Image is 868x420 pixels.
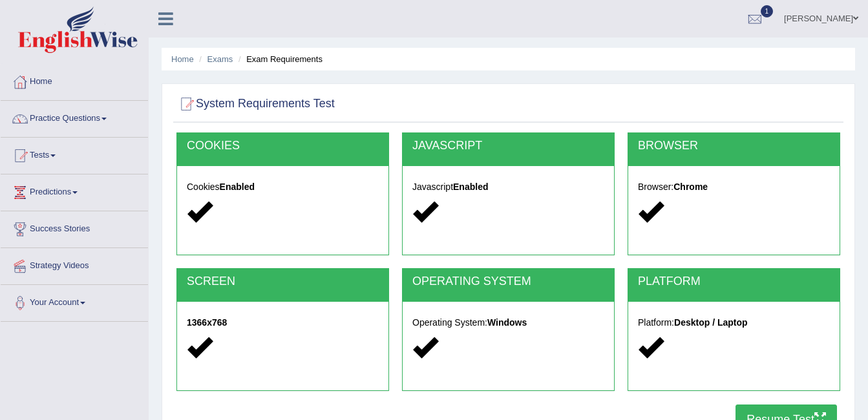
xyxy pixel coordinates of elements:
strong: Chrome [673,182,708,192]
h5: Browser: [638,182,830,192]
strong: Enabled [453,182,488,192]
strong: 1366x768 [187,317,227,328]
a: Strategy Videos [1,248,148,280]
h2: System Requirements Test [176,94,335,114]
a: Home [171,54,194,64]
h2: JAVASCRIPT [412,140,604,152]
h5: Platform: [638,318,830,328]
h2: COOKIES [187,140,379,152]
h5: Cookies [187,182,379,192]
a: Tests [1,138,148,170]
li: Exam Requirements [235,53,323,65]
strong: Desktop / Laptop [674,317,748,328]
h2: SCREEN [187,275,379,288]
a: Exams [207,54,233,64]
a: Predictions [1,174,148,207]
a: Your Account [1,285,148,317]
span: 1 [761,5,774,17]
a: Practice Questions [1,101,148,133]
h5: Javascript [412,182,604,192]
h2: PLATFORM [638,275,830,288]
h2: OPERATING SYSTEM [412,275,604,288]
a: Home [1,64,148,96]
strong: Windows [487,317,527,328]
h5: Operating System: [412,318,604,328]
a: Success Stories [1,211,148,244]
h2: BROWSER [638,140,830,152]
strong: Enabled [220,182,255,192]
